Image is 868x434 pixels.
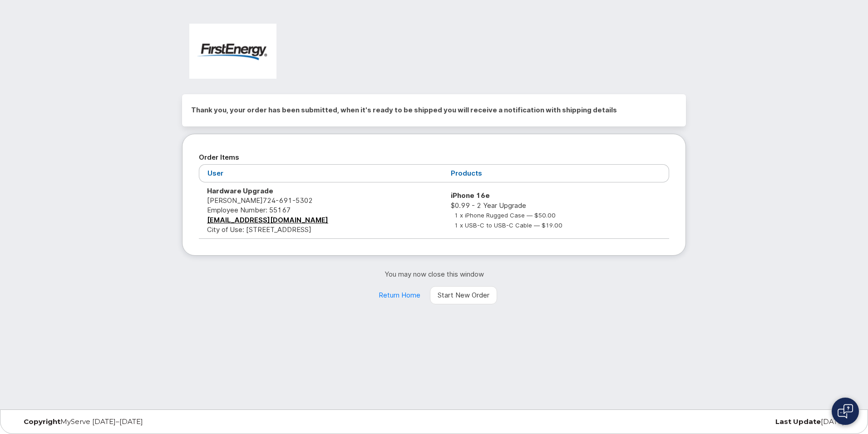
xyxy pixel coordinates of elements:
a: [EMAIL_ADDRESS][DOMAIN_NAME] [207,216,328,224]
a: Return Home [371,286,428,304]
strong: Hardware Upgrade [207,187,273,195]
small: 1 x USB-C to USB-C Cable — $19.00 [454,222,562,229]
strong: iPhone 16e [451,191,490,200]
div: MyServe [DATE]–[DATE] [17,418,295,425]
th: User [199,164,443,182]
img: FirstEnergy Corp [189,24,276,79]
strong: Copyright [24,417,60,426]
p: You may now close this window [182,269,686,279]
h2: Order Items [199,151,669,164]
h2: Thank you, your order has been submitted, when it's ready to be shipped you will receive a notifi... [191,103,677,117]
span: Employee Number: 55167 [207,206,291,214]
strong: Last Update [775,417,821,426]
span: 5302 [292,196,313,205]
small: 1 x iPhone Rugged Case — $50.00 [454,212,556,219]
th: Products [443,164,669,182]
a: Start New Order [430,286,497,304]
span: 691 [276,196,292,205]
img: Open chat [838,404,853,419]
div: [DATE] [573,418,851,425]
td: [PERSON_NAME] City of Use: [STREET_ADDRESS] [199,182,443,239]
td: $0.99 - 2 Year Upgrade [443,182,669,239]
span: 724 [263,196,313,205]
